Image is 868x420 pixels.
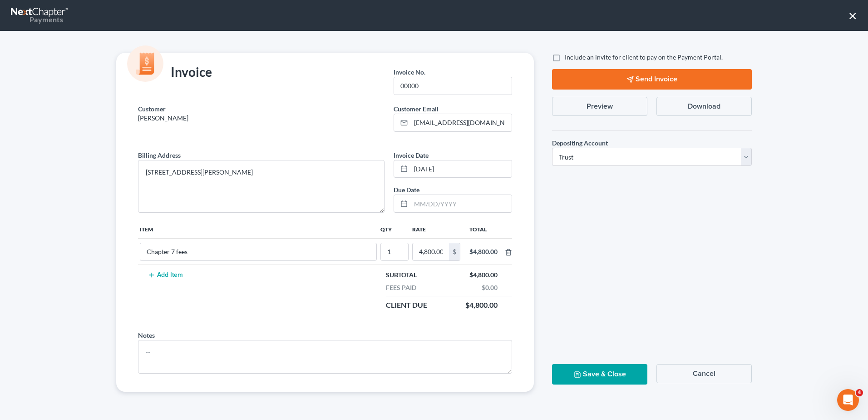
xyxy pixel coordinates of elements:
[394,68,425,76] span: Invoice No.
[848,8,857,23] button: ×
[461,300,502,310] div: $4,800.00
[11,5,69,26] a: Payments
[138,220,379,238] th: Item
[552,364,647,385] button: Save & Close
[656,364,752,383] button: Cancel
[411,195,512,212] input: MM/DD/YYYY
[394,105,439,113] span: Customer Email
[465,270,502,280] div: $4,800.00
[469,247,498,256] div: $4,800.00
[462,220,505,238] th: Total
[127,45,163,82] img: icon-money-cc55cd5b71ee43c44ef0efbab91310903cbf28f8221dba23c0d5ca797e203e98.svg
[394,151,429,159] span: Invoice Date
[411,160,512,178] input: MM/DD/YYYY
[138,151,181,159] span: Billing Address
[138,104,166,114] label: Customer
[381,283,421,292] div: Fees Paid
[381,243,408,260] input: --
[133,64,217,82] div: Invoice
[410,220,462,238] th: Rate
[11,15,63,25] div: Payments
[656,97,752,116] button: Download
[379,220,410,238] th: Qty
[449,243,460,260] div: $
[140,243,376,260] input: --
[552,69,752,90] button: Send Invoice
[565,53,723,61] span: Include an invite for client to pay on the Payment Portal.
[837,389,859,411] iframe: Intercom live chat
[477,283,502,292] div: $0.00
[145,271,185,279] button: Add Item
[381,300,432,310] div: Client Due
[138,114,385,123] p: [PERSON_NAME]
[138,330,155,340] label: Notes
[394,185,419,195] label: Due Date
[552,139,608,147] span: Depositing Account
[413,243,449,260] input: 0.00
[856,389,863,396] span: 4
[411,114,512,131] input: Enter email...
[552,97,647,116] button: Preview
[381,270,421,280] div: Subtotal
[394,77,512,95] input: --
